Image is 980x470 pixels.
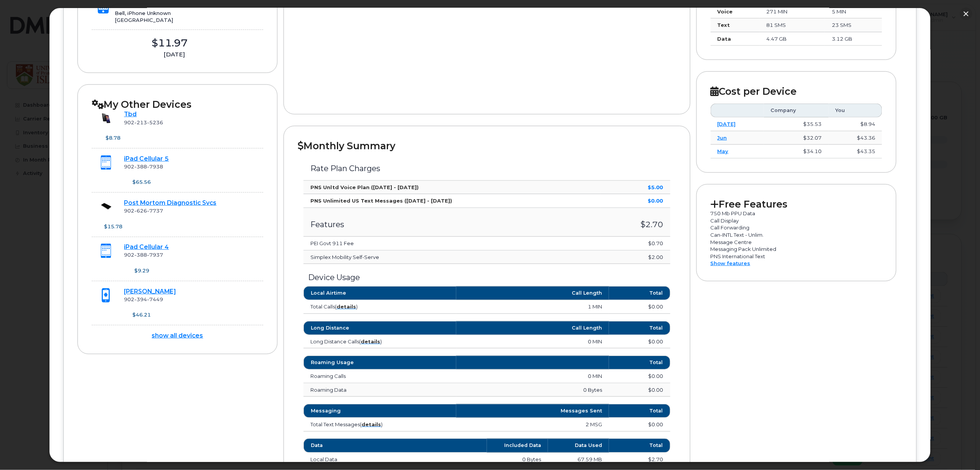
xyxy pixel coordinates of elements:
span: 7449 [147,296,163,302]
th: Included Data [487,439,548,452]
td: 67.59 MB [548,453,609,467]
td: Roaming Calls [304,369,456,383]
div: $46.21 [120,310,163,319]
td: 0 Bytes [456,383,609,397]
a: details [361,338,380,345]
a: details [337,303,356,310]
th: Roaming Usage [304,356,456,369]
td: Local Data [304,453,487,467]
th: Total [609,404,670,418]
td: 0 Bytes [487,453,548,467]
td: $0.00 [609,369,670,383]
div: $9.29 [120,266,163,275]
td: 0 MIN [456,369,609,383]
th: Total [609,286,670,300]
th: Total [609,321,670,335]
td: $0.00 [609,300,670,314]
span: 394 [134,296,147,302]
th: Total [609,356,670,369]
td: 2 MSG [456,418,609,432]
th: Long Distance [304,321,456,335]
th: Call Length [456,321,609,335]
td: $2.70 [609,453,670,467]
td: Total Text Messages [304,418,456,432]
span: ( ) [359,338,382,345]
td: Roaming Data [304,383,456,397]
td: Total Calls [304,300,456,314]
td: $0.00 [609,335,670,349]
span: 902 [124,296,163,302]
th: Local Airtime [304,286,456,300]
h3: Device Usage [304,273,670,282]
td: $0.00 [609,418,670,432]
span: ( ) [335,303,358,310]
td: Long Distance Calls [304,335,456,349]
td: $0.00 [609,383,670,397]
td: 0 MIN [456,335,609,349]
a: [PERSON_NAME] [124,288,176,295]
th: Messages Sent [456,404,609,418]
th: Messaging [304,404,456,418]
th: Data [304,439,487,452]
span: ( ) [360,421,383,427]
a: show all devices [152,332,203,339]
th: Total [609,439,670,452]
th: Call Length [456,286,609,300]
td: 1 MIN [456,300,609,314]
a: details [361,421,381,427]
th: Data Used [548,439,609,452]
